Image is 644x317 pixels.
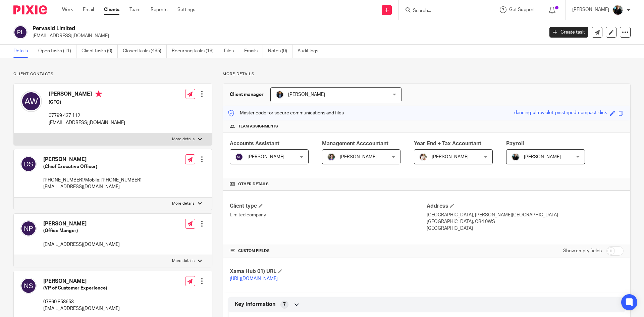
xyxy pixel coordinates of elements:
p: [GEOGRAPHIC_DATA], [PERSON_NAME][GEOGRAPHIC_DATA] [427,212,624,218]
img: svg%3E [20,91,42,112]
span: Management Acccountant [322,141,388,146]
span: [PERSON_NAME] [340,155,377,159]
span: Payroll [506,141,524,146]
img: Kayleigh%20Henson.jpeg [419,153,427,161]
p: [EMAIL_ADDRESS][DOMAIN_NAME] [33,33,539,39]
span: [PERSON_NAME] [524,155,561,159]
h5: (Chief Executive Officer) [43,163,142,170]
div: dancing-ultraviolet-pinstriped-compact-disk [514,109,607,117]
a: [URL][DOMAIN_NAME] [230,276,278,281]
span: Accounts Assistant [230,141,279,146]
span: [PERSON_NAME] [432,155,469,159]
h4: [PERSON_NAME] [43,220,120,227]
a: Settings [177,6,195,13]
img: svg%3E [20,156,37,172]
h4: Xama Hub 01) URL [230,268,427,275]
p: [EMAIL_ADDRESS][DOMAIN_NAME] [43,183,142,190]
h2: Pervasid Limited [33,25,438,32]
a: Clients [104,6,119,13]
h5: (CFO) [49,99,125,106]
h5: (Office Manger) [43,227,120,234]
img: Pixie [13,5,47,14]
p: 07860 858653 [43,299,120,305]
a: Email [83,6,94,13]
p: More details [172,137,195,142]
h5: (VP of Customer Experience) [43,285,120,292]
input: Search [412,8,473,14]
a: Audit logs [298,45,323,58]
a: Closed tasks (495) [123,45,167,58]
p: [GEOGRAPHIC_DATA], CB4 0WS [427,218,624,225]
span: 7 [283,301,286,308]
p: [GEOGRAPHIC_DATA] [427,225,624,232]
p: [EMAIL_ADDRESS][DOMAIN_NAME] [49,119,125,126]
h4: [PERSON_NAME] [49,91,125,99]
p: [EMAIL_ADDRESS][DOMAIN_NAME] [43,305,120,312]
span: Year End + Tax Accountant [414,141,481,146]
a: Reports [151,6,167,13]
span: Team assignments [238,124,278,129]
img: svg%3E [20,278,37,294]
span: Other details [238,181,269,187]
h4: CUSTOM FIELDS [230,248,427,254]
p: More details [223,71,631,77]
p: Master code for secure communications and files [228,110,344,116]
h4: Address [427,203,624,210]
p: Limited company [230,212,427,218]
p: More details [172,201,195,206]
p: Client contacts [13,71,212,77]
img: svg%3E [20,220,37,236]
img: svg%3E [235,153,243,161]
p: 07799 437 112 [49,112,125,119]
p: [PERSON_NAME] [572,6,609,13]
p: [PHONE_NUMBER]/Mobile: [PHONE_NUMBER] [43,177,142,183]
p: More details [172,258,195,264]
a: Work [62,6,73,13]
span: [PERSON_NAME] [248,155,284,159]
a: Recurring tasks (19) [172,45,219,58]
img: martin-hickman.jpg [276,91,284,99]
span: Get Support [509,7,535,12]
h4: [PERSON_NAME] [43,278,120,285]
a: Details [13,45,33,58]
p: [EMAIL_ADDRESS][DOMAIN_NAME] [43,241,120,248]
i: Primary [95,91,102,97]
h4: [PERSON_NAME] [43,156,142,163]
span: Key Information [235,301,275,308]
img: nicky-partington.jpg [512,153,520,161]
a: Notes (0) [268,45,292,58]
span: [PERSON_NAME] [288,92,325,97]
img: nicky-partington.jpg [612,5,623,15]
a: Team [129,6,141,13]
h4: Client type [230,203,427,210]
a: Files [224,45,239,58]
a: Emails [244,45,263,58]
img: 1530183611242%20(1).jpg [327,153,335,161]
label: Show empty fields [563,248,602,254]
a: Client tasks (0) [82,45,118,58]
a: Create task [549,27,588,38]
h3: Client manager [230,91,264,98]
img: svg%3E [13,25,28,39]
a: Open tasks (11) [38,45,76,58]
